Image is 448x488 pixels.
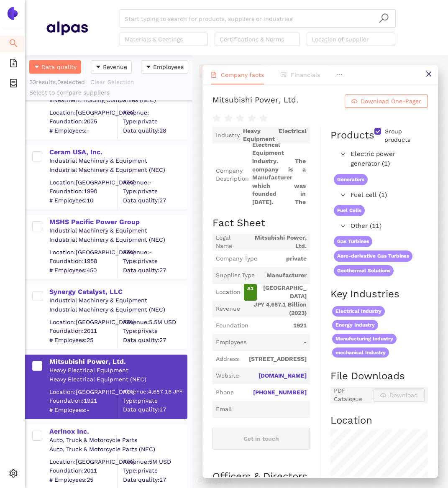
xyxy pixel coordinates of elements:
[379,13,389,23] span: search
[250,338,307,347] span: -
[49,157,187,165] div: Industrial Machinery & Equipment
[49,178,118,187] div: Location: [GEOGRAPHIC_DATA]
[49,266,118,274] span: # Employees: 450
[334,387,370,403] span: PDF Catalogue
[332,347,389,358] span: mechanical Industry
[123,187,187,196] span: Type: private
[248,234,307,250] span: Mitsubishi Power, Ltd.
[123,126,187,135] span: Data quality: 28
[381,128,428,144] span: Group products
[49,248,118,256] div: Location: [GEOGRAPHIC_DATA]
[123,467,187,475] span: Type: private
[330,128,374,143] div: Products
[34,64,40,71] span: caret-down
[351,190,424,200] span: Fuel cell (1)
[291,72,320,78] span: Financials
[337,72,343,78] span: ellipsis
[123,406,187,414] span: Data quality: 27
[261,255,307,263] span: private
[351,149,424,169] span: Electric power generator (1)
[49,96,187,105] div: Investment Holding Companies (NEC)
[361,97,421,106] span: Download One-Pager
[281,72,287,78] span: fund-view
[49,166,187,174] div: Industrial Machinery & Equipment (NEC)
[153,62,184,72] span: Employees
[216,271,255,280] span: Supplier Type
[334,174,368,185] span: Generators
[212,95,299,108] div: Mitsubishi Power, Ltd.
[49,126,118,135] span: # Employees: -
[212,114,221,123] span: star
[49,357,187,366] div: Mitsubishi Power, Ltd.
[49,108,118,117] div: Location: [GEOGRAPHIC_DATA]
[123,118,187,126] span: Type: private
[330,287,428,301] h2: Key Industries
[332,320,378,330] span: Energy Industry
[49,366,187,375] div: Heavy Electrical Equipment
[49,217,187,227] div: MSHS Pacific Power Group
[332,334,397,344] span: Manufacturing Industry
[216,338,246,347] span: Employees
[29,79,85,85] span: 33 results, 0 selected
[6,7,19,20] img: Logo
[332,306,385,317] span: Electrical Industry
[212,470,310,484] h2: Officers & Directors
[49,148,187,157] div: Ceram USA, Inc.
[9,36,18,53] span: search
[46,18,88,38] img: Homepage
[41,62,77,72] span: Data quality
[216,405,232,414] span: Email
[9,76,18,93] span: container
[334,205,365,216] span: Fuel Cells
[351,221,424,231] span: Other (11)
[123,396,187,405] span: Type: private
[340,223,346,228] span: right
[330,414,428,428] h2: Location
[244,284,257,300] span: A1
[49,427,187,436] div: Aerinox Inc.
[141,60,188,74] button: caret-downEmployees
[103,62,127,72] span: Revenue
[49,118,118,126] span: Foundation: 2025
[252,322,307,330] span: 1921
[49,445,187,454] div: Auto, Truck & Motorcycle Parts (NEC)
[123,327,187,335] span: Type: private
[224,114,233,123] span: star
[29,60,81,74] button: caret-downData quality
[243,127,307,143] span: Heavy Electrical Equipment
[216,234,245,250] span: Legal Name
[258,271,307,280] span: Manufacturer
[29,89,188,97] div: Select to compare suppliers
[123,475,187,484] span: Data quality: 27
[49,388,118,396] div: Location: [GEOGRAPHIC_DATA]
[123,457,187,466] div: Revenue: 5M USD
[216,372,239,380] span: Website
[49,406,118,414] span: # Employees: -
[330,220,427,233] div: Other (11)
[425,71,432,77] span: close
[216,167,249,183] span: Company Description
[49,327,118,335] span: Foundation: 2011
[334,250,412,262] span: Aero-derivative Gas Turbines
[212,216,310,230] h2: Fact Sheet
[334,236,372,247] span: Gas Turbines
[123,257,187,266] span: Type: private
[49,436,187,445] div: Auto, Truck & Motorcycle Parts
[216,305,240,313] span: Revenue
[334,265,394,276] span: Geothermal Solutions
[91,60,132,74] button: caret-downRevenue
[49,257,118,266] span: Foundation: 1958
[123,318,187,326] div: Revenue: 5.5M USD
[330,189,427,202] div: Fuel cell (1)
[49,376,187,384] div: Heavy Electrical Equipment (NEC)
[330,148,427,171] div: Electric power generator (1)
[49,336,118,344] span: # Employees: 25
[248,114,256,123] span: star
[123,196,187,204] span: Data quality: 27
[216,388,234,397] span: Phone
[259,114,268,123] span: star
[49,227,187,235] div: Industrial Machinery & Equipment
[216,288,241,296] span: Location
[49,306,187,314] div: Industrial Machinery & Equipment (NEC)
[216,131,240,140] span: Industry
